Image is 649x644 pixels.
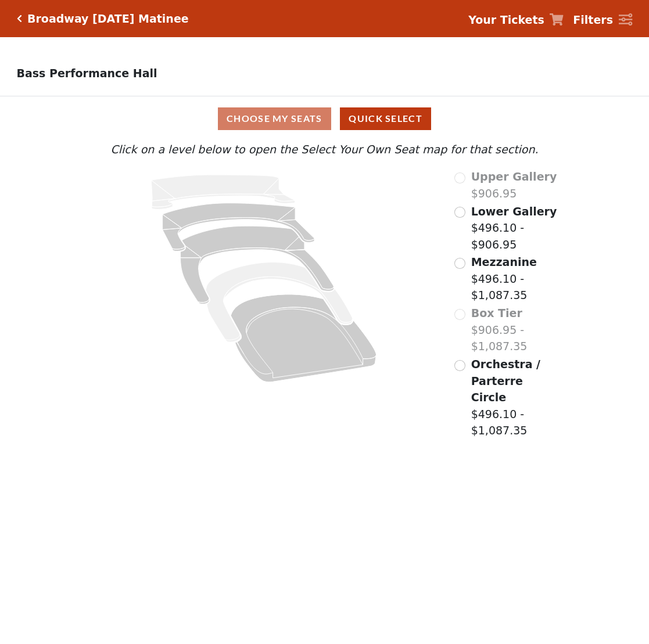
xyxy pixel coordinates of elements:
p: Click on a level below to open the Select Your Own Seat map for that section. [89,141,560,158]
strong: Your Tickets [468,13,544,26]
path: Upper Gallery - Seats Available: 0 [151,175,295,209]
strong: Filters [573,13,613,26]
label: $906.95 - $1,087.35 [471,305,560,355]
label: $906.95 [471,168,557,202]
a: Filters [573,12,632,28]
path: Orchestra / Parterre Circle - Seats Available: 1 [231,294,377,382]
span: Lower Gallery [471,205,557,218]
label: $496.10 - $1,087.35 [471,356,560,439]
span: Orchestra / Parterre Circle [471,358,540,404]
a: Click here to go back to filters [17,15,22,23]
span: Mezzanine [471,256,537,268]
span: Box Tier [471,307,522,319]
label: $496.10 - $1,087.35 [471,254,560,304]
button: Quick Select [340,107,431,130]
h5: Broadway [DATE] Matinee [27,12,189,26]
span: Upper Gallery [471,170,557,183]
a: Your Tickets [468,12,564,28]
label: $496.10 - $906.95 [471,203,560,253]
